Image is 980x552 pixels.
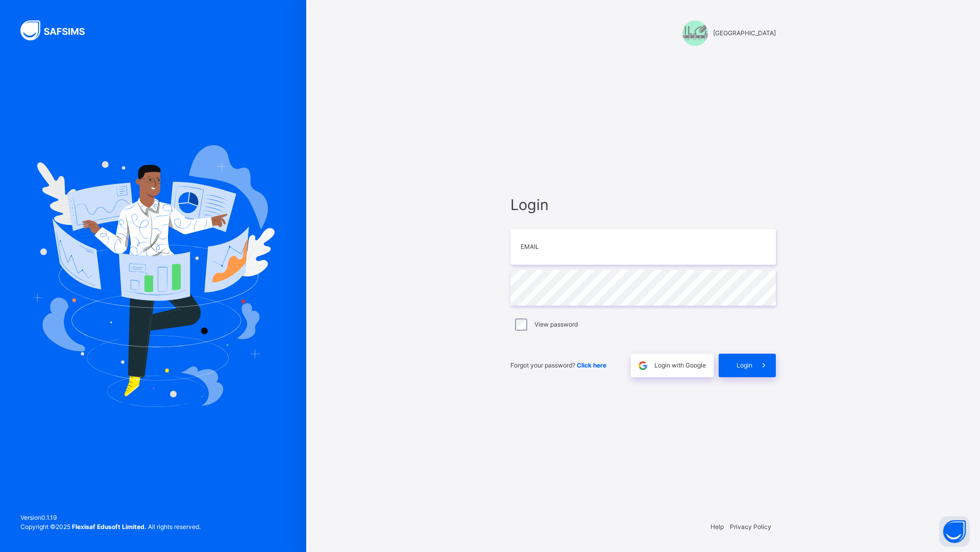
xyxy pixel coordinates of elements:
[534,320,578,329] label: View password
[577,361,606,369] a: Click here
[510,194,776,216] span: Login
[637,360,649,372] img: google.396cfc9801f0270233282035f929180a.svg
[730,523,771,531] a: Privacy Policy
[710,523,724,531] a: Help
[510,361,606,369] span: Forgot your password?
[20,523,201,531] span: Copyright © 2025 All rights reserved.
[32,145,275,407] img: Hero Image
[939,516,970,547] button: Open asap
[20,513,201,522] span: Version 0.1.19
[72,523,146,531] strong: Flexisaf Edusoft Limited.
[20,20,97,40] img: SAFSIMS Logo
[713,29,776,38] span: [GEOGRAPHIC_DATA]
[737,361,752,370] span: Login
[654,361,706,370] span: Login with Google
